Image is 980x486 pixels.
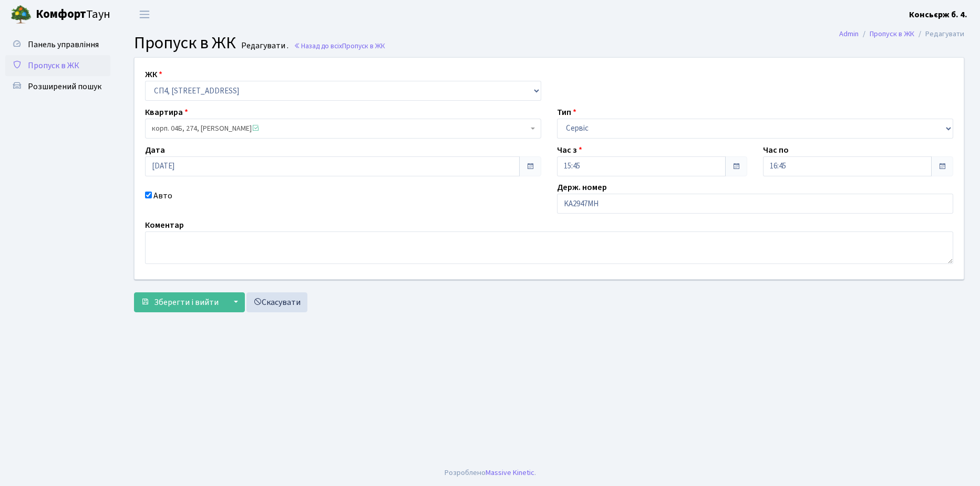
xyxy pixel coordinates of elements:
[557,144,582,156] label: Час з
[5,55,110,76] a: Пропуск в ЖК
[134,292,225,312] button: Зберегти і вийти
[870,28,914,39] a: Пропуск в ЖК
[28,81,101,92] span: Розширений пошук
[28,60,79,71] span: Пропуск в ЖК
[294,41,385,51] a: Назад до всіхПропуск в ЖК
[145,219,184,231] label: Коментар
[36,6,86,23] b: Комфорт
[145,106,188,119] label: Квартира
[131,6,158,23] button: Переключити навігацію
[239,41,288,51] small: Редагувати .
[152,123,528,134] span: корп. 04Б, 274, Малаховська Наталія Юріївна <span class='la la-check-square text-success'></span>
[909,8,967,21] a: Консьєрж б. 4.
[763,144,789,156] label: Час по
[839,28,859,39] a: Admin
[153,189,172,202] label: Авто
[145,68,162,81] label: ЖК
[5,34,110,55] a: Панель управління
[914,28,964,40] li: Редагувати
[154,297,219,308] span: Зберегти і вийти
[28,39,99,50] span: Панель управління
[134,31,236,55] span: Пропуск в ЖК
[557,181,607,194] label: Держ. номер
[145,144,165,156] label: Дата
[557,194,953,214] input: АА1234АА
[246,292,307,312] a: Скасувати
[909,9,967,20] b: Консьєрж б. 4.
[5,76,110,97] a: Розширений пошук
[486,467,534,478] a: Massive Kinetic
[145,119,541,139] span: корп. 04Б, 274, Малаховська Наталія Юріївна <span class='la la-check-square text-success'></span>
[557,106,576,119] label: Тип
[445,467,536,479] div: Розроблено .
[342,41,385,51] span: Пропуск в ЖК
[36,6,110,24] span: Таун
[11,4,32,25] img: logo.png
[823,23,980,45] nav: breadcrumb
